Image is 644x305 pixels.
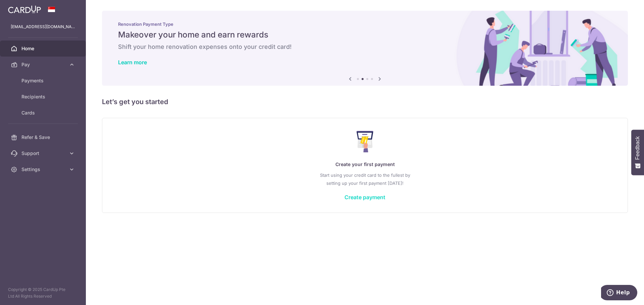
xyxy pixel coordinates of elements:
[116,171,614,187] p: Start using your credit card to the fullest by setting up your first payment [DATE]!
[344,194,385,201] a: Create payment
[116,160,614,168] p: Create your first payment
[21,45,66,52] span: Home
[21,77,66,84] span: Payments
[21,166,66,173] span: Settings
[21,134,66,141] span: Refer & Save
[357,131,374,152] img: Make Payment
[118,29,612,40] h5: Makeover your home and earn rewards
[21,150,66,157] span: Support
[118,21,612,27] p: Renovation Payment Type
[21,93,66,100] span: Recipients
[21,109,66,116] span: Cards
[118,43,612,51] h6: Shift your home renovation expenses onto your credit card!
[601,285,637,302] iframe: Opens a widget where you can find more information
[102,11,628,86] img: Renovation banner
[102,96,628,107] h5: Let’s get you started
[21,61,66,68] span: Pay
[631,130,644,175] button: Feedback - Show survey
[635,136,641,160] span: Feedback
[118,59,147,66] a: Learn more
[8,5,41,13] img: CardUp
[11,23,75,30] p: [EMAIL_ADDRESS][DOMAIN_NAME]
